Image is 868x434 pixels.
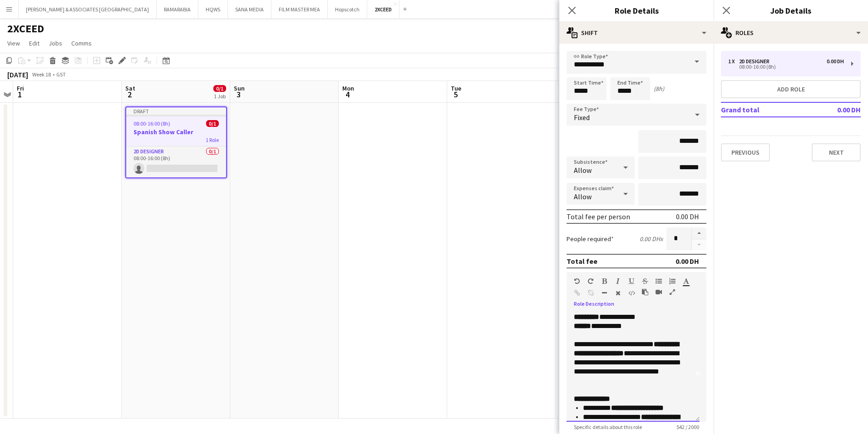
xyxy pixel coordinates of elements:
[714,22,868,44] div: Roles
[451,84,461,92] span: Tue
[133,120,170,127] span: 08:00-16:00 (8h)
[559,5,714,16] h3: Role Details
[721,102,807,117] td: Grand total
[234,84,245,92] span: Sun
[739,58,773,65] div: 2D Designer
[669,288,676,296] button: Fullscreen
[45,37,66,49] a: Jobs
[126,107,226,115] div: Draft
[228,0,271,18] button: SANA MEDIA
[721,143,770,161] button: Previous
[714,5,868,16] h3: Job Details
[728,58,739,65] div: 1 x
[213,85,226,92] span: 0/1
[827,58,844,65] div: 0.00 DH
[232,89,245,100] span: 3
[19,0,157,18] button: [PERSON_NAME] & ASSOCIATES [GEOGRAPHIC_DATA]
[49,39,62,47] span: Jobs
[367,0,399,18] button: 2XCEED
[601,278,607,285] button: Bold
[449,89,461,100] span: 5
[587,278,594,285] button: Redo
[559,22,714,44] div: Shift
[807,102,861,117] td: 0.00 DH
[7,22,44,35] h1: 2XCEED
[574,166,592,175] span: Allow
[676,212,699,221] div: 0.00 DH
[271,0,328,18] button: FILM MASTER MEA
[7,70,28,79] div: [DATE]
[642,288,648,296] button: Paste as plain text
[71,39,92,47] span: Comms
[68,37,95,49] a: Comms
[567,424,649,430] span: Specific details about this role
[328,0,367,18] button: Hopscotch
[642,278,648,285] button: Strikethrough
[574,278,580,285] button: Undo
[574,192,592,201] span: Allow
[124,89,135,100] span: 2
[721,80,861,98] button: Add role
[669,424,706,430] span: 542 / 2000
[656,288,662,296] button: Insert video
[206,136,219,143] span: 1 Role
[29,39,39,47] span: Edit
[214,93,226,100] div: 1 Job
[628,289,635,297] button: HTML Code
[574,113,590,122] span: Fixed
[628,278,635,285] button: Underline
[30,71,53,78] span: Week 18
[669,278,676,285] button: Ordered List
[157,0,198,18] button: RAMARABIA
[683,278,689,285] button: Text Color
[126,146,226,177] app-card-role: 2D Designer0/108:00-16:00 (8h)
[656,278,662,285] button: Unordered List
[4,37,24,49] a: View
[615,289,621,297] button: Clear Formatting
[15,89,24,100] span: 1
[728,65,844,69] div: 08:00-16:00 (8h)
[567,212,630,221] div: Total fee per person
[125,106,227,178] app-job-card: Draft08:00-16:00 (8h)0/1Spanish Show Caller1 Role2D Designer0/108:00-16:00 (8h)
[198,0,228,18] button: HQWS
[342,84,354,92] span: Mon
[676,257,699,266] div: 0.00 DH
[56,71,66,78] div: GST
[567,257,597,266] div: Total fee
[126,128,226,136] h3: Spanish Show Caller
[125,84,135,92] span: Sat
[206,120,219,127] span: 0/1
[692,227,706,239] button: Increase
[615,278,621,285] button: Italic
[567,235,614,243] label: People required
[25,37,43,49] a: Edit
[601,289,607,297] button: Horizontal Line
[341,89,354,100] span: 4
[812,143,861,161] button: Next
[17,84,24,92] span: Fri
[7,39,20,47] span: View
[558,89,571,100] span: 6
[654,85,664,93] div: (8h)
[640,235,663,243] div: 0.00 DH x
